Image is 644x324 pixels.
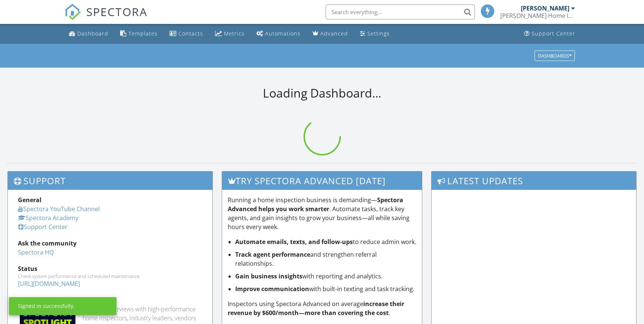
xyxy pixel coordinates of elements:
strong: increase their revenue by $600/month—more than covering the cost [228,300,404,317]
a: Settings [357,27,393,41]
div: Contacts [178,30,203,37]
div: Industry Knowledge [18,296,202,305]
div: [PERSON_NAME] [521,4,569,12]
a: Spectora HQ [18,248,54,256]
strong: Gain business insights [235,272,302,280]
p: Inspectors using Spectora Advanced on average . [228,299,417,317]
a: Dashboard [66,27,111,41]
input: Search everything... [326,4,475,19]
a: Support Center [521,27,578,41]
h3: Try spectora advanced [DATE] [222,172,422,190]
a: Contacts [167,27,206,41]
strong: Automate emails, texts, and follow-ups [235,238,353,246]
span: SPECTORA [86,4,147,19]
a: Support Center [18,223,68,231]
a: Spectora Academy [18,214,78,222]
a: Advanced [309,27,351,41]
div: Advanced [320,30,348,37]
li: and strengthen referral relationships. [235,250,417,268]
strong: Spectora Advanced helps you work smarter [228,196,403,213]
a: Automations (Basic) [253,27,304,41]
div: Signed in successfully. [18,302,75,310]
li: to reduce admin work. [235,237,417,246]
div: Status [18,264,202,273]
a: Metrics [212,27,248,41]
img: The Best Home Inspection Software - Spectora [65,4,81,20]
p: Running a home inspection business is demanding— . Automate tasks, track key agents, and gain ins... [228,195,417,231]
a: Templates [117,27,161,41]
li: with reporting and analytics. [235,272,417,281]
div: Dashboard [77,30,108,37]
strong: Track agent performance [235,250,310,259]
a: Spectora YouTube Channel [18,205,100,213]
div: Support Center [532,30,575,37]
li: with built-in texting and task tracking. [235,284,417,293]
a: [URL][DOMAIN_NAME] [18,280,80,288]
button: Dashboards [535,50,575,61]
div: Templates [128,30,158,37]
div: Nestor Home Inspections [500,12,575,19]
strong: Improve communication [235,285,309,293]
h3: Support [8,172,212,190]
a: SPECTORA [65,10,147,26]
div: Automations [265,30,301,37]
div: Settings [367,30,390,37]
h3: Latest Updates [432,172,636,190]
div: Metrics [224,30,245,37]
div: Ask the community [18,239,202,248]
strong: General [18,196,41,204]
div: Dashboards [538,53,572,58]
div: Check system performance and scheduled maintenance. [18,273,202,279]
